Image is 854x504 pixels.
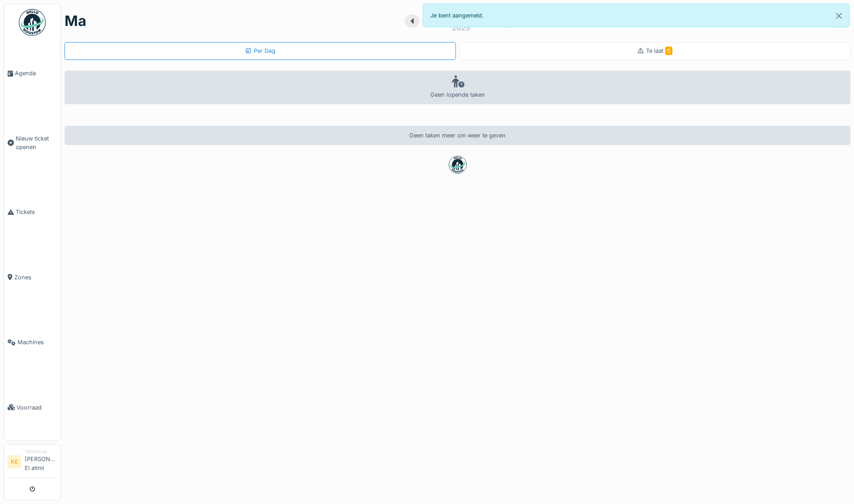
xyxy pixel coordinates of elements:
[665,47,672,55] span: 0
[65,13,87,30] h1: ma
[4,179,61,244] a: Tickets
[16,208,57,216] span: Tickets
[4,245,61,310] a: Zones
[15,69,57,77] span: Agenda
[65,126,850,145] div: Geen taken meer om weer te geven
[4,375,61,440] a: Voorraad
[8,455,21,469] li: KE
[4,41,61,106] a: Agenda
[65,71,850,104] div: Geen lopende taken
[25,448,57,476] li: [PERSON_NAME] El atimi
[8,448,57,478] a: KE Technicus[PERSON_NAME] El atimi
[245,47,275,55] div: Per Dag
[646,47,672,54] span: Te laat
[17,403,57,412] span: Voorraad
[4,310,61,375] a: Machines
[423,4,850,27] div: Je bent aangemeld.
[449,156,467,174] img: badge-BVDL4wpA.svg
[14,273,57,282] span: Zones
[25,448,57,455] div: Technicus
[4,106,61,179] a: Nieuw ticket openen
[17,338,57,346] span: Machines
[19,9,46,36] img: Badge_color-CXgf-gQk.svg
[829,4,849,28] button: Close
[16,134,57,151] span: Nieuw ticket openen
[452,22,470,33] div: 2025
